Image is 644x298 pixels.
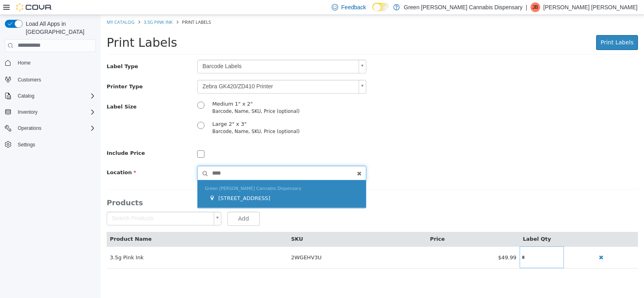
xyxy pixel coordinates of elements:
[111,113,250,121] div: Barcode, Name, SKU, Price (optional)
[14,107,41,117] button: Inventory
[6,231,187,253] td: 3.5g Pink Ink
[111,93,250,100] div: Barcode, Name, SKU, Price (optional)
[43,4,72,10] a: 3.5g Pink Ink
[2,106,99,118] button: Inventory
[111,105,250,113] div: Large 2" x 3"
[2,123,99,134] button: Operations
[6,69,42,75] span: Printer Type
[187,231,326,253] td: 2WGEHV3U
[6,48,37,54] span: Label Type
[14,58,96,68] span: Home
[526,2,527,12] p: |
[14,58,34,68] a: Home
[419,217,463,231] th: Label Qty
[97,45,266,58] a: Barcode Labels
[14,140,38,150] a: Settings
[14,123,45,133] button: Operations
[6,154,35,160] span: Location
[18,109,37,115] span: Inventory
[97,65,266,79] a: Zebra GK420/ZD410 Printer
[14,74,96,84] span: Customers
[543,2,638,12] p: [PERSON_NAME] [PERSON_NAME]
[18,60,31,66] span: Home
[533,2,538,12] span: JB
[6,21,76,35] span: Print Labels
[6,135,44,141] span: Include Price
[104,171,201,176] span: Green [PERSON_NAME] Cannabis Dispensary
[6,217,187,231] th: Product Name
[326,217,419,231] th: Price
[5,54,96,171] nav: Complex example
[404,2,522,12] p: Green [PERSON_NAME] Cannabis Dispensary
[329,239,416,247] div: $49.99
[2,139,99,150] button: Settings
[530,2,540,12] div: Joyce Brooke Arnold
[14,91,37,101] button: Catalog
[16,3,52,11] img: Cova
[2,73,99,85] button: Customers
[18,93,34,99] span: Catalog
[372,3,389,11] input: Dark Mode
[495,20,537,35] button: Print Labels
[14,140,96,150] span: Settings
[127,197,159,211] button: Add
[18,142,35,148] span: Settings
[118,180,169,186] span: [STREET_ADDRESS]
[97,45,255,58] span: Barcode Labels
[6,89,36,95] span: Label Size
[2,57,99,69] button: Home
[6,197,121,210] a: Search Products
[6,4,34,10] a: My Catalog
[18,77,41,83] span: Customers
[111,85,250,93] div: Medium 1" x 2"
[81,4,110,10] span: Print Labels
[6,183,537,192] h3: Products
[14,91,96,101] span: Catalog
[14,75,44,85] a: Customers
[18,125,41,131] span: Operations
[500,24,533,31] span: Print Labels
[14,107,96,117] span: Inventory
[97,65,255,78] span: Zebra GK420/ZD410 Printer
[187,217,326,231] th: SKU
[23,20,96,36] span: Load All Apps in [GEOGRAPHIC_DATA]
[341,3,366,11] span: Feedback
[2,90,99,102] button: Catalog
[14,123,96,133] span: Operations
[6,197,110,210] span: Search Products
